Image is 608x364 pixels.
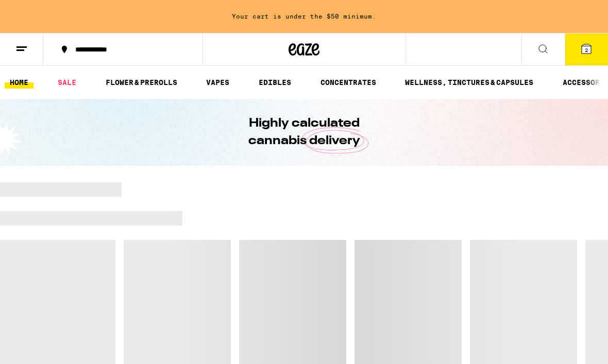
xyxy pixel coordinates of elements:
[201,76,234,89] a: VAPES
[400,76,538,89] a: WELLNESS, TINCTURES & CAPSULES
[315,76,381,89] a: CONCENTRATES
[53,76,81,89] a: SALE
[219,115,389,150] h1: Highly calculated cannabis delivery
[585,47,588,53] span: 2
[254,76,296,89] a: EDIBLES
[100,76,182,89] a: FLOWER & PREROLLS
[5,76,33,89] a: HOME
[565,33,608,65] button: 2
